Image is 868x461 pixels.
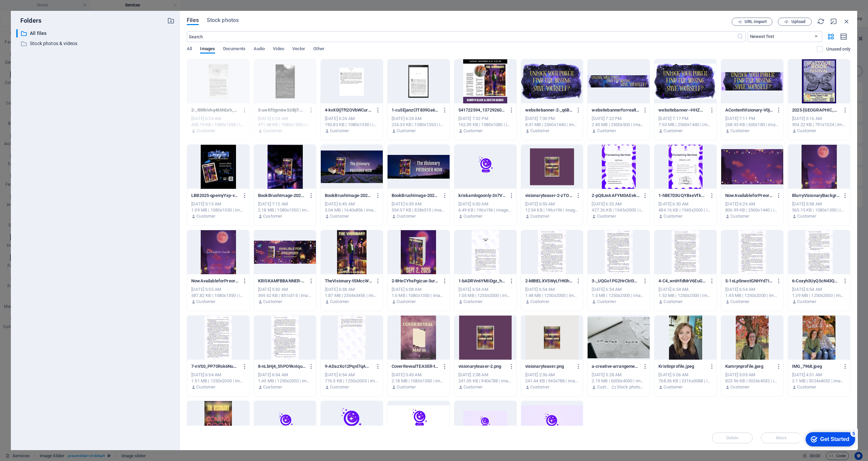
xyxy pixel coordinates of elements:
p: visionaryteaser-2.png [458,363,506,369]
div: 2.19 MB | 6000x4000 | image/jpeg [592,378,646,384]
div: [DATE] 6:45 AM [325,201,379,207]
p: Customer [263,299,282,305]
span: All [187,45,192,54]
div: [DATE] 6:50 AM [525,201,579,207]
p: IMG_7968.jpeg [792,363,840,369]
button: Upload [778,18,812,26]
div: 768.36 KB | 2316x3088 | image/jpeg [658,378,712,384]
div: 2.18 MB | 1080x1350 | image/png [258,207,312,213]
input: Search [187,31,736,42]
div: 268.93 KB | 600x180 | image/png [725,122,779,128]
div: [DATE] 6:24 AM [325,116,379,122]
p: 3-uwKf0gm6wSUBjT-B0En_XA.png [258,107,305,113]
div: 587.82 KB | 1080x1350 | image/png [191,293,245,299]
div: 823.96 KB | 3024x4032 | image/jpeg [725,378,779,384]
div: [DATE] 2:38 AM [458,372,512,378]
p: CoverRevealTEASER-tvJC6q_qMRHSMeXh8Pmq5A.png [392,363,439,369]
div: 5 [50,1,57,8]
p: BookBrushImage-2025-7-11-0-4659-qd2tZv-I3s5cST8OryBw8A.png [325,193,372,199]
p: 5-1oLp5nwotGNHYd7IrSEvBw.png [725,278,773,284]
p: TheVisionary-tSMccWyN9eMik06wzpGfsQ.jpg [325,278,372,284]
p: websitebannerforrealties-TouinTQAq5X-jmzW0vR__Q.png [592,107,639,113]
div: 1.09 MB | 1080x1350 | image/png [191,207,245,213]
div: [DATE] 5:43 AM [392,372,446,378]
p: Folders [16,16,41,25]
div: 806.99 KB | 2560x1440 | image/png [725,207,779,213]
p: Customer [597,384,610,390]
p: Customer [730,384,749,390]
p: Customer [196,384,215,390]
div: Get Started [20,7,49,14]
div: [DATE] 5:15 AM [191,201,245,207]
div: [DATE] 6:38 AM [325,286,379,293]
div: 3.04 MB | 1640x856 | image/png [325,207,379,213]
p: Customer [597,213,616,219]
div: [DATE] 7:12 AM [258,201,312,207]
div: 1.87 MB | 2304x3456 | image/jpeg [325,293,379,299]
div: 1.5 MB | 1250x2000 | image/png [592,293,646,299]
p: Customer [730,213,749,219]
div: Get Started 5 items remaining, 0% complete [5,3,55,18]
button: 2 [38,290,42,294]
div: 565.15 KB | 1080x1350 | image/png [792,207,846,213]
span: Other [313,45,324,54]
p: Customer [664,213,683,219]
p: 6-Coxyh3UyQ5cN43QOmiSYlg.png [792,278,840,284]
p: kriskamlogoonly-2n7Vdmkz4nyIX5XwVPPp7g.png [458,193,506,199]
p: Customer [530,299,549,305]
div: [DATE] 6:32 AM [592,201,646,207]
p: websitebanner--HHZwsKPibarhBTvtZksWA.png [658,107,706,113]
div: 776.5 KB | 1250x2000 | image/png [325,378,379,384]
p: websitebanner-2-_q6B90dVentGwiq_e2g-SQ.png [525,107,573,113]
p: Customer [797,299,816,305]
p: 3-_UQGo1PG2HrCbt3cpmfNvg.png [592,278,639,284]
p: visionaryteaser.png [525,363,573,369]
p: Customer [330,213,349,219]
div: [DATE] 7:17 PM [658,116,712,122]
p: Customer [597,299,616,305]
div: [DATE] 7:32 PM [458,116,512,122]
span: Stock photos [207,16,239,24]
div: 7.63 MB | 2560x1440 | image/png [658,122,712,128]
div: [DATE] 5:28 AM [592,372,646,378]
p: 2025-Louisville-Book-Festival-poster-791x1024-aAIzwB8Ql1PcH2vqqEUD8w.png [792,107,840,113]
div: [DATE] 5:05 AM [725,372,779,378]
div: [DATE] 5:55 AM [191,286,245,293]
div: [DATE] 6:54 AM [592,286,646,293]
i: Reload [817,18,825,25]
p: Customer [463,213,482,219]
div: By: Customer | Folder: Stock photos & videos [592,384,646,390]
div: [DATE] 6:26 AM [725,201,779,207]
p: Customer [397,299,416,305]
p: 9-ADazXo12Pqnl7qAwBILuFA.png [325,363,372,369]
div: ​ [16,29,18,38]
div: [DATE] 6:54 AM [458,286,512,293]
button: URL import [732,18,772,26]
div: [DATE] 6:24 AM [191,116,245,122]
div: 162.39 KB | 1080x1080 | image/jpeg [458,122,512,128]
div: 471.48 KB | 1080x1350 | image/png [258,122,312,128]
div: 1.52 MB | 1250x2000 | image/png [658,293,712,299]
div: 224.33 KB | 1080x1350 | image/png [392,122,446,128]
p: Customer [664,128,683,134]
p: Customer [397,213,416,219]
p: Customer [196,128,215,134]
p: Kristinprofile.jpeg [658,363,706,369]
div: [DATE] 7:11 PM [725,116,779,122]
div: [DATE] 6:30 AM [658,201,712,207]
div: [DATE] 4:31 AM [792,372,846,378]
div: 6.49 KB | 196x196 | image/png [458,207,512,213]
div: [DATE] 7:30 PM [525,116,579,122]
p: Customer [664,299,683,305]
p: 4-kvX0IjTft2OVbWCurgvkdQ.png [325,107,372,113]
i: Minimize [830,18,837,25]
p: Customer [330,384,349,390]
div: [DATE] 6:24 AM [258,116,312,122]
div: [DATE] 5:06 AM [658,372,712,378]
div: This file has already been selected or is not supported by this element [187,59,249,103]
p: LBB2025-qpemyYxp-vH7HJuH3-MIFg.png [191,193,239,199]
p: Customer [530,213,549,219]
div: [DATE] 6:54 AM [725,286,779,293]
p: visionaryteaser-2-zTOIu5SO_2L-XI6eZEsk5Q.png [525,193,573,199]
p: Customer [263,384,282,390]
